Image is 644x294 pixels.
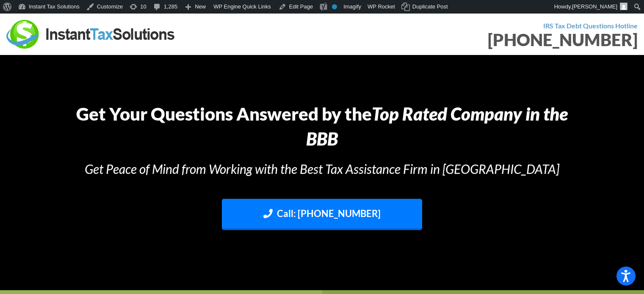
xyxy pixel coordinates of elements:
h1: Get Your Questions Answered by the [72,102,572,151]
a: Instant Tax Solutions Logo [6,29,176,37]
img: Instant Tax Solutions Logo [6,20,176,49]
strong: IRS Tax Debt Questions Hotline [543,22,638,30]
h3: Get Peace of Mind from Working with the Best Tax Assistance Firm in [GEOGRAPHIC_DATA] [72,160,572,178]
span: [PERSON_NAME] [572,3,617,10]
a: Call: [PHONE_NUMBER] [222,199,423,231]
div: No index [332,4,337,9]
i: Top Rated Company in the BBB [306,103,568,149]
div: [PHONE_NUMBER] [329,31,638,48]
